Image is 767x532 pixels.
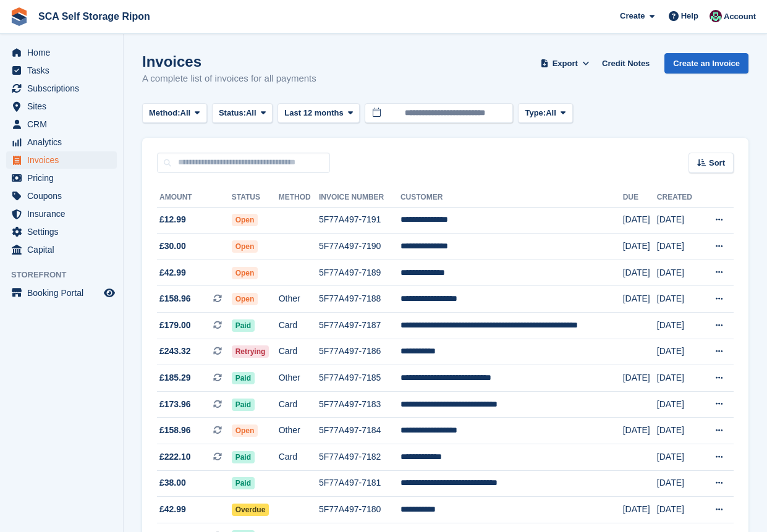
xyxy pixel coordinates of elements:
[538,53,592,74] button: Export
[27,187,101,205] span: Coupons
[623,365,657,392] td: [DATE]
[27,223,101,240] span: Settings
[232,188,279,208] th: Status
[6,44,117,61] a: menu
[657,188,701,208] th: Created
[27,80,101,97] span: Subscriptions
[159,476,186,489] span: £38.00
[219,107,246,119] span: Status:
[6,133,117,151] a: menu
[657,339,701,365] td: [DATE]
[279,418,319,444] td: Other
[159,240,186,253] span: £30.00
[232,267,258,279] span: Open
[159,371,191,384] span: £185.29
[6,62,117,79] a: menu
[246,107,256,119] span: All
[27,205,101,222] span: Insurance
[6,205,117,222] a: menu
[623,260,657,286] td: [DATE]
[657,418,701,444] td: [DATE]
[142,53,316,70] h1: Invoices
[102,285,117,300] a: Preview store
[319,444,400,471] td: 5F77A497-7182
[159,266,186,279] span: £42.99
[319,365,400,392] td: 5F77A497-7185
[6,223,117,240] a: menu
[212,103,273,124] button: Status: All
[232,319,255,332] span: Paid
[232,504,269,516] span: Overdue
[657,497,701,523] td: [DATE]
[10,7,28,26] img: stora-icon-8386f47178a22dfd0bd8f6a31ec36ba5ce8667c1dd55bd0f319d3a0aa187defe.svg
[149,107,180,119] span: Method:
[159,213,186,226] span: £12.99
[6,284,117,302] a: menu
[724,11,756,23] span: Account
[518,103,572,124] button: Type: All
[657,207,701,234] td: [DATE]
[400,188,623,208] th: Customer
[623,418,657,444] td: [DATE]
[180,107,191,119] span: All
[546,107,556,119] span: All
[232,399,255,411] span: Paid
[597,53,655,74] a: Credit Notes
[27,151,101,169] span: Invoices
[27,116,101,133] span: CRM
[623,497,657,523] td: [DATE]
[6,241,117,258] a: menu
[319,207,400,234] td: 5F77A497-7191
[657,391,701,418] td: [DATE]
[27,284,101,302] span: Booking Portal
[232,345,269,358] span: Retrying
[6,169,117,187] a: menu
[159,424,191,437] span: £158.96
[657,444,701,471] td: [DATE]
[159,345,191,358] span: £243.32
[159,292,191,305] span: £158.96
[232,372,255,384] span: Paid
[319,470,400,497] td: 5F77A497-7181
[27,169,101,187] span: Pricing
[142,72,316,86] p: A complete list of invoices for all payments
[279,286,319,313] td: Other
[11,269,123,281] span: Storefront
[623,188,657,208] th: Due
[279,313,319,339] td: Card
[279,339,319,365] td: Card
[279,188,319,208] th: Method
[664,53,748,74] a: Create an Invoice
[27,133,101,151] span: Analytics
[319,260,400,286] td: 5F77A497-7189
[657,286,701,313] td: [DATE]
[6,187,117,205] a: menu
[232,240,258,253] span: Open
[319,313,400,339] td: 5F77A497-7187
[157,188,232,208] th: Amount
[159,319,191,332] span: £179.00
[657,260,701,286] td: [DATE]
[657,470,701,497] td: [DATE]
[623,286,657,313] td: [DATE]
[6,151,117,169] a: menu
[6,80,117,97] a: menu
[279,391,319,418] td: Card
[709,157,725,169] span: Sort
[232,451,255,463] span: Paid
[232,214,258,226] span: Open
[284,107,343,119] span: Last 12 months
[159,503,186,516] span: £42.99
[142,103,207,124] button: Method: All
[319,391,400,418] td: 5F77A497-7183
[232,424,258,437] span: Open
[319,286,400,313] td: 5F77A497-7188
[681,10,698,22] span: Help
[319,497,400,523] td: 5F77A497-7180
[232,293,258,305] span: Open
[27,44,101,61] span: Home
[710,10,722,22] img: Sam Chapman
[319,418,400,444] td: 5F77A497-7184
[279,365,319,392] td: Other
[159,398,191,411] span: £173.96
